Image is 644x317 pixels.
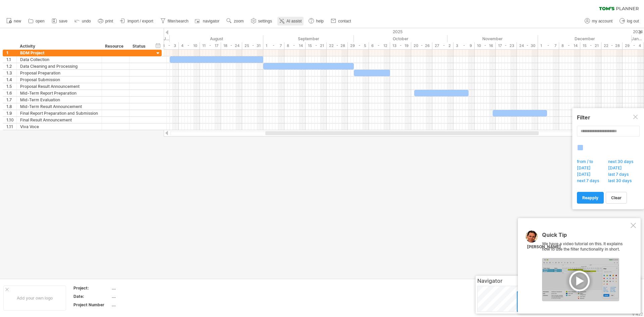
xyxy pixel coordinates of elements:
[6,56,16,63] div: 1.1
[170,35,263,42] div: August 2025
[627,19,639,23] span: log out
[20,56,98,63] div: Data Collection
[583,17,614,25] a: my account
[369,42,390,49] div: 6 - 12
[105,43,125,50] div: Resource
[200,42,221,49] div: 11 - 17
[432,42,453,49] div: 27 - 2
[542,232,629,301] div: We have a video tutorial on this. It explains how to use the filter functionality in short.
[411,42,432,49] div: 20 - 26
[225,17,246,25] a: zoom
[580,42,601,49] div: 15 - 21
[73,285,110,291] div: Project:
[20,43,98,50] div: Activity
[203,19,219,23] span: navigator
[316,19,324,23] span: help
[194,17,221,25] a: navigator
[20,117,98,123] div: Final Result Announcement
[582,195,598,200] span: reapply
[306,42,327,49] div: 15 - 21
[112,285,168,291] div: ....
[559,42,580,49] div: 8 - 14
[6,70,16,76] div: 1.3
[73,302,110,308] div: Project Number
[496,42,517,49] div: 17 - 23
[242,42,263,49] div: 25 - 31
[20,50,98,56] div: BDM Project
[592,19,612,23] span: my account
[258,19,272,23] span: settings
[14,19,21,23] span: new
[20,83,98,90] div: Proposal Result Announcement
[632,312,643,317] div: v 422
[6,83,16,90] div: 1.5
[286,19,302,23] span: AI assist
[618,17,641,25] a: log out
[527,244,561,250] div: [PERSON_NAME]
[607,159,638,166] span: next 30 days
[576,165,595,172] span: [DATE]
[82,19,91,23] span: undo
[6,97,16,103] div: 1.7
[284,42,306,49] div: 8 - 14
[6,123,16,130] div: 1.11
[20,70,98,76] div: Proposal Preparation
[477,277,639,284] div: Navigator
[453,42,475,49] div: 3 - 9
[517,42,538,49] div: 24 - 30
[348,42,369,49] div: 29 - 5
[577,192,604,204] a: reapply
[59,19,67,23] span: save
[112,294,168,299] div: ....
[475,42,496,49] div: 10 - 16
[221,42,242,49] div: 18 - 24
[26,17,47,25] a: open
[5,17,23,25] a: new
[20,90,98,96] div: Mid-Term Report Preparation
[20,103,98,110] div: Mid-Term Result Announcement
[6,110,16,116] div: 1.9
[168,19,189,23] span: filter/search
[20,110,98,116] div: Final Report Preparation and Submission
[20,76,98,83] div: Proposal Submission
[576,178,604,185] span: next 7 days
[6,63,16,69] div: 1.2
[158,42,179,49] div: 28 - 3
[6,90,16,96] div: 1.6
[607,172,633,178] span: last 7 days
[249,17,274,25] a: settings
[234,19,244,23] span: zoom
[6,117,16,123] div: 1.10
[73,17,93,25] a: undo
[73,294,110,299] div: Date:
[611,195,622,200] span: clear
[6,103,16,110] div: 1.8
[6,76,16,83] div: 1.4
[538,35,632,42] div: December 2025
[329,17,353,25] a: contact
[607,178,636,185] span: last 30 days
[447,35,538,42] div: November 2025
[127,19,153,23] span: import / export
[263,42,284,49] div: 1 - 7
[338,19,351,23] span: contact
[36,19,45,23] span: open
[50,17,69,25] a: save
[606,192,627,204] a: clear
[132,43,147,50] div: Status
[538,42,559,49] div: 1 - 7
[112,302,168,308] div: ....
[6,50,16,56] div: 1
[354,35,447,42] div: October 2025
[601,42,623,49] div: 22 - 28
[20,63,98,69] div: Data Cleaning and Processing
[607,165,627,172] span: [DATE]
[277,17,304,25] a: AI assist
[307,17,326,25] a: help
[542,232,629,241] div: Quick Tip
[96,17,115,25] a: print
[159,17,191,25] a: filter/search
[577,114,639,121] div: Filter
[179,42,200,49] div: 4 - 10
[118,17,155,25] a: import / export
